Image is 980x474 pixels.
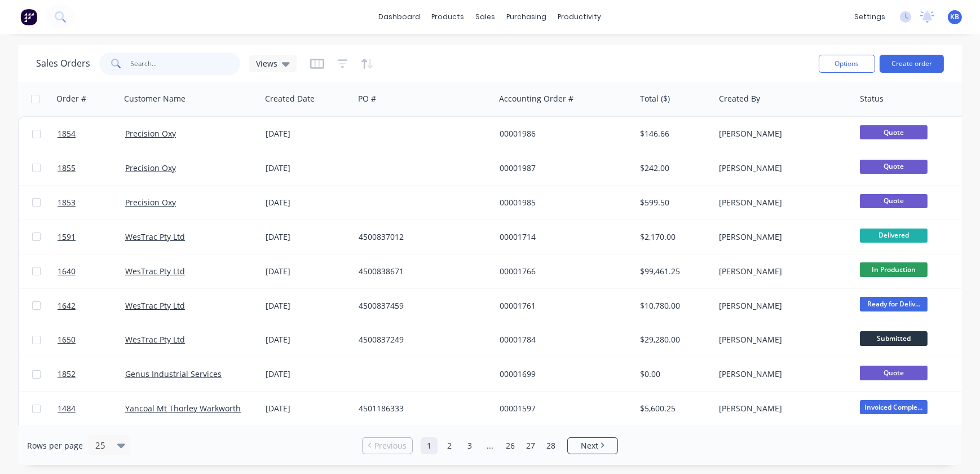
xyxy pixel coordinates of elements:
a: 1855 [58,151,125,185]
div: $29,280.00 [641,334,707,345]
div: $10,780.00 [641,300,707,311]
a: Precision Oxy [125,163,176,173]
div: sales [470,8,501,25]
a: Precision Oxy [125,128,176,139]
h1: Sales Orders [36,58,90,69]
div: 4500837012 [359,231,484,243]
div: productivity [553,8,607,25]
span: Previous [374,440,407,451]
button: Create order [880,55,944,73]
span: Quote [860,366,928,380]
div: $146.66 [641,128,707,139]
div: [PERSON_NAME] [719,300,844,311]
div: Status [860,93,884,104]
div: 00001784 [500,334,625,345]
span: 1855 [58,163,76,174]
div: 00001987 [500,163,625,174]
span: In Production [860,262,928,276]
a: Jump forward [482,437,498,454]
div: [PERSON_NAME] [719,128,844,139]
a: 1591 [58,220,125,254]
div: Created By [719,93,760,104]
div: [PERSON_NAME] [719,163,844,174]
div: [DATE] [266,231,350,243]
span: Quote [860,160,928,174]
div: $5,600.25 [641,403,707,414]
span: Rows per page [27,440,83,451]
ul: Pagination [357,437,623,454]
div: $2,170.00 [641,231,707,243]
div: [DATE] [266,334,350,345]
span: KB [951,12,960,22]
div: [PERSON_NAME] [719,231,844,243]
span: Views [256,58,277,69]
span: Invoiced Comple... [860,400,928,414]
img: Factory [20,8,37,25]
span: 1650 [58,334,76,345]
div: Accounting Order # [499,93,573,104]
span: 1853 [58,197,76,208]
div: Total ($) [640,93,670,104]
a: Page 1 is your current page [421,437,438,454]
div: [DATE] [266,368,350,380]
a: 1484 [58,392,125,425]
a: Precision Oxy [125,197,176,208]
div: [PERSON_NAME] [719,403,844,414]
span: 1642 [58,300,76,311]
div: 00001597 [500,403,625,414]
div: [DATE] [266,163,350,174]
div: products [426,8,470,25]
input: Search... [131,52,241,75]
div: 4500837459 [359,300,484,311]
div: [DATE] [266,266,350,277]
span: Delivered [860,229,928,243]
a: Genus Industrial Services [125,368,222,379]
div: [PERSON_NAME] [719,197,844,208]
a: Next page [568,440,617,451]
span: 1484 [58,403,76,414]
a: 1853 [58,186,125,220]
a: Page 26 [502,437,519,454]
div: $0.00 [641,368,707,380]
span: Next [581,440,598,451]
span: Quote [860,125,928,139]
a: Page 27 [522,437,539,454]
a: WesTrac Pty Ltd [125,334,185,345]
div: 00001986 [500,128,625,139]
div: [DATE] [266,197,350,208]
span: 1852 [58,368,76,380]
div: 00001699 [500,368,625,380]
a: 1852 [58,357,125,391]
div: settings [849,8,891,25]
span: Ready for Deliv... [860,297,928,311]
a: Page 28 [542,437,559,454]
span: Quote [860,194,928,208]
span: 1640 [58,266,76,277]
a: Page 2 [441,437,458,454]
a: WesTrac Pty Ltd [125,231,185,242]
div: $599.50 [641,197,707,208]
a: Page 3 [461,437,478,454]
a: dashboard [373,8,426,25]
div: 00001714 [500,231,625,243]
div: Order # [56,93,86,104]
div: 4500837249 [359,334,484,345]
div: 00001985 [500,197,625,208]
div: [DATE] [266,403,350,414]
div: [PERSON_NAME] [719,368,844,380]
div: 4500838671 [359,266,484,277]
a: 1640 [58,254,125,288]
a: WesTrac Pty Ltd [125,266,185,276]
div: $99,461.25 [641,266,707,277]
span: 1591 [58,231,76,243]
div: 00001761 [500,300,625,311]
div: [DATE] [266,300,350,311]
div: [DATE] [266,128,350,139]
div: 00001766 [500,266,625,277]
div: [PERSON_NAME] [719,334,844,345]
a: Yancoal Mt Thorley Warkworth [125,403,241,414]
div: Created Date [265,93,315,104]
div: $242.00 [641,163,707,174]
div: [PERSON_NAME] [719,266,844,277]
div: Customer Name [124,93,186,104]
